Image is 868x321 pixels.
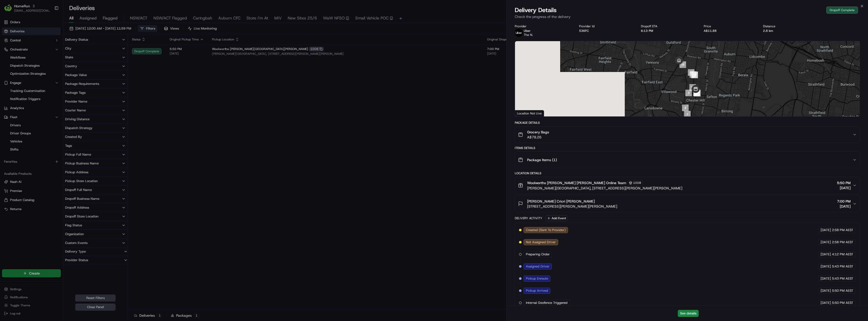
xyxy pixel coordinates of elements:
span: [PERSON_NAME][GEOGRAPHIC_DATA], [STREET_ADDRESS][PERSON_NAME][PERSON_NAME] [527,186,682,191]
span: [DATE] [821,264,831,269]
span: Delivery Details [515,6,557,14]
span: 2:58 PM AEST [832,240,853,244]
div: 13 [691,71,698,78]
div: 15 [680,61,686,68]
span: Package Items ( 1 ) [527,157,557,162]
span: 5:50 PM AEST [832,301,853,305]
span: [DATE] [837,185,851,190]
div: 3 [685,90,692,96]
div: Provider [515,24,571,28]
span: 2:58 PM AEST [832,228,853,232]
span: 7:00 PM [837,199,851,204]
span: [DATE] [821,252,831,257]
span: Preparing Order [526,252,550,257]
div: Price [704,24,755,28]
p: Uber [524,29,533,33]
div: 14 [688,69,694,76]
div: 2 [682,105,689,111]
div: Package Details [515,121,860,125]
span: [DATE] [837,204,851,209]
span: [DATE] [821,276,831,281]
span: Created (Sent To Provider) [526,228,566,232]
div: Distance [763,24,814,28]
div: Location Details [515,171,860,175]
span: Woolworths [PERSON_NAME] [PERSON_NAME] Online Team [527,180,626,185]
span: 4:12 PM AEST [832,252,853,257]
span: 1008 [633,181,641,185]
span: Pickup Enroute [526,276,548,281]
span: 5:50 PM [837,180,851,185]
div: A$11.88 [704,29,755,33]
img: uber-new-logo.jpeg [515,29,523,37]
div: 11 [690,71,696,78]
div: Provider Id [579,24,633,28]
div: Location Not Live [515,110,544,116]
button: See details [678,310,699,317]
div: Dropoff ETA [641,24,696,28]
span: 5:50 PM AEST [832,288,853,293]
span: The N. [524,33,533,37]
button: Package Items (1) [515,152,860,168]
span: [DATE] [821,228,831,232]
div: 1 [684,111,691,117]
span: A$78.26 [527,135,549,140]
p: Check the progress of the delivery [515,14,860,19]
span: Not Assigned Driver [526,240,556,244]
div: 6:13 PM [641,29,696,33]
button: Add Event [545,215,568,221]
div: 2.8 km [763,29,814,33]
span: Pickup Arrived [526,288,548,293]
div: Items Details [515,146,860,150]
span: Internal Geofence Triggered [526,301,567,305]
span: Grocery Bags [527,130,549,135]
div: 10 [689,84,696,91]
button: Woolworths [PERSON_NAME] [PERSON_NAME] Online Team1008[PERSON_NAME][GEOGRAPHIC_DATA], [STREET_ADD... [515,177,860,194]
span: Assigned Driver [526,264,550,269]
button: 536FC [579,29,589,33]
span: 5:43 PM AEST [832,276,853,281]
span: 5:43 PM AEST [832,264,853,269]
button: [PERSON_NAME] Cricri [PERSON_NAME][STREET_ADDRESS][PERSON_NAME][PERSON_NAME]7:00 PM[DATE] [515,196,860,212]
div: 9 [693,89,700,96]
span: [STREET_ADDRESS][PERSON_NAME][PERSON_NAME] [527,204,617,209]
span: [PERSON_NAME] Cricri [PERSON_NAME] [527,199,595,204]
span: [DATE] [821,301,831,305]
div: Delivery Activity [515,216,542,220]
span: [DATE] [821,288,831,293]
button: Grocery BagsA$78.26 [515,127,860,143]
span: [DATE] [821,240,831,244]
div: 4 [694,90,701,96]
